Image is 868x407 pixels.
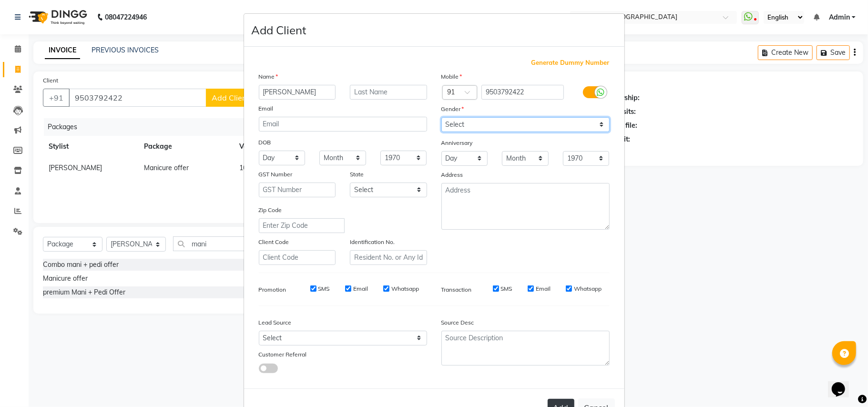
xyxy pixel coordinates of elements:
label: Identification No. [350,238,395,246]
label: Mobile [441,72,462,81]
label: Name [259,72,278,81]
input: Enter Zip Code [259,218,345,233]
label: Anniversary [441,139,473,147]
label: Client Code [259,238,289,246]
label: Promotion [259,285,286,294]
label: Gender [441,105,464,113]
input: GST Number [259,183,336,197]
span: Generate Dummy Number [531,58,610,68]
label: Zip Code [259,206,282,214]
label: Source Desc [441,318,474,327]
label: Lead Source [259,318,292,327]
label: Whatsapp [574,285,602,293]
label: Customer Referral [259,350,307,359]
label: SMS [501,285,512,293]
label: Address [441,171,463,179]
h4: Add Client [252,21,306,39]
input: Client Code [259,250,336,265]
label: Email [259,104,274,113]
label: Email [353,285,368,293]
label: SMS [318,285,330,293]
label: State [350,170,364,179]
label: Email [536,285,551,293]
input: Mobile [481,85,564,100]
label: DOB [259,138,271,147]
label: Whatsapp [391,285,419,293]
input: Email [259,117,427,132]
iframe: chat widget [828,369,858,397]
label: GST Number [259,170,293,179]
label: Transaction [441,285,472,294]
input: Resident No. or Any Id [350,250,427,265]
input: Last Name [350,85,427,100]
input: First Name [259,85,336,100]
